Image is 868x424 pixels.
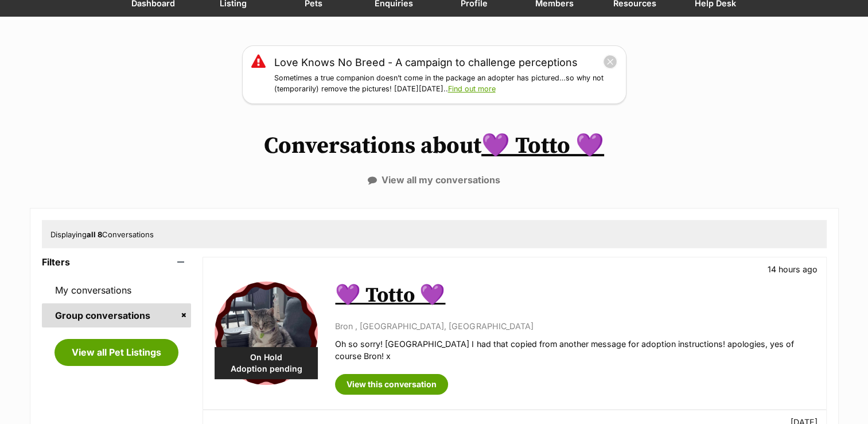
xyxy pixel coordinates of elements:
strong: all 8 [87,230,102,239]
span: Displaying Conversations [50,230,154,239]
p: 14 hours ago [768,263,818,275]
a: Group conversations [42,303,192,327]
button: close [603,55,617,69]
a: 💜 Totto 💜 [481,132,604,160]
a: 💜 Totto 💜 [335,283,445,309]
div: On Hold [215,347,318,379]
p: Oh so sorry! [GEOGRAPHIC_DATA] I had that copied from another message for adoption instructions! ... [335,338,814,363]
span: Adoption pending [215,363,318,375]
img: 💜 Totto 💜 [215,282,318,385]
a: Love Knows No Breed - A campaign to challenge perceptions [274,55,578,70]
header: Filters [42,257,192,267]
a: View this conversation [335,374,448,395]
a: Find out more [448,84,496,93]
a: View all Pet Listings [55,339,178,365]
p: Sometimes a true companion doesn’t come in the package an adopter has pictured…so why not (tempor... [274,73,617,95]
a: View all my conversations [368,175,500,185]
a: My conversations [42,278,192,302]
p: Bron , [GEOGRAPHIC_DATA], [GEOGRAPHIC_DATA] [335,320,814,332]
